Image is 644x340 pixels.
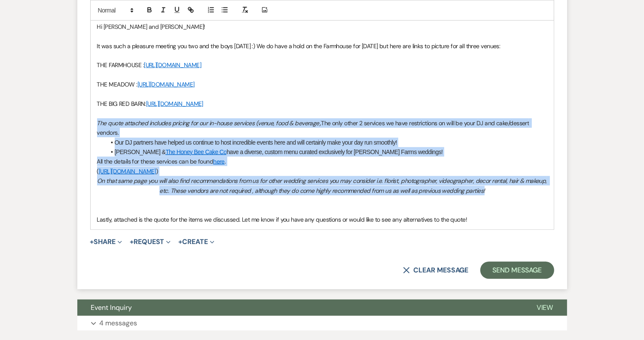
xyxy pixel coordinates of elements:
[156,167,158,175] span: )
[137,80,195,88] a: [URL][DOMAIN_NAME]
[77,316,567,331] button: 4 messages
[225,158,226,165] span: .
[226,148,443,155] span: have a diverse, custom menu curated exclusively for [PERSON_NAME] Farms weddings!
[178,238,214,245] button: Create
[97,119,321,127] em: The quote attached includes pricing for our in-house services (venue, food & beverage)
[115,148,166,155] span: [PERSON_NAME] &
[213,158,225,165] a: here
[100,318,137,329] p: 4 messages
[77,300,523,316] button: Event Inquiry
[144,61,201,69] a: [URL][DOMAIN_NAME]
[97,167,99,175] span: (
[537,303,553,312] span: View
[97,158,214,165] span: All the details for these services can be found
[90,238,122,245] button: Share
[130,238,134,245] span: +
[97,80,137,88] span: THE MEADOW :
[97,42,501,50] span: It was such a pleasure meeting you two and the boys [DATE] :) We do have a hold on the Farmhouse ...
[146,100,203,108] a: [URL][DOMAIN_NAME]
[115,139,397,146] span: Our DJ partners have helped us continue to host incredible events here and will certainly make yo...
[130,238,171,245] button: Request
[97,177,548,194] em: On that same page you will also find recommendations from us for other wedding services you may c...
[97,61,144,69] span: THE FARMHOUSE :
[178,238,182,245] span: +
[523,300,567,316] button: View
[90,238,94,245] span: +
[97,216,467,223] span: Lastly, attached is the quote for the items we discussed. Let me know if you have any questions o...
[403,267,468,274] button: Clear message
[99,167,156,175] a: [URL][DOMAIN_NAME]
[97,100,146,108] span: THE BIG RED BARN:
[97,22,547,31] p: Hi [PERSON_NAME] and [PERSON_NAME]!
[91,303,132,312] span: Event Inquiry
[480,262,554,279] button: Send Message
[165,148,226,155] a: The Honey Bee Cake Co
